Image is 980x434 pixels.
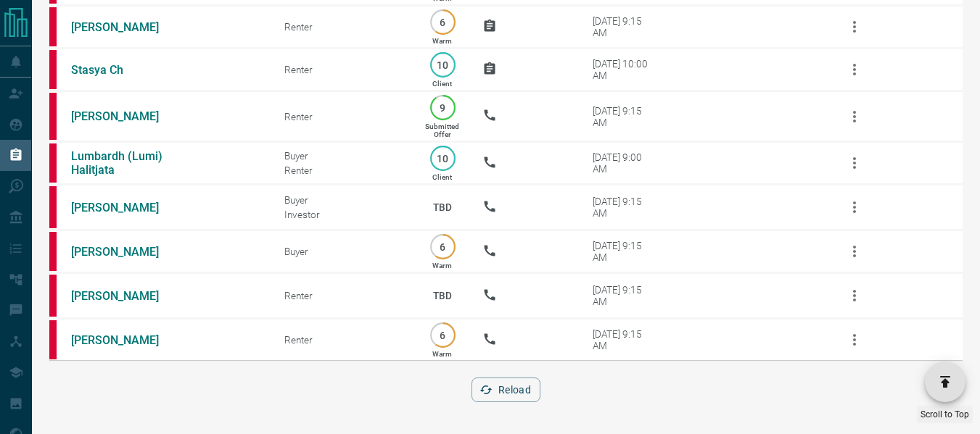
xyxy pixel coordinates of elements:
[71,109,180,123] a: [PERSON_NAME]
[284,290,403,301] div: Renter
[593,105,654,128] div: [DATE] 9:15 AM
[593,15,654,38] div: [DATE] 9:15 AM
[71,201,180,214] a: [PERSON_NAME]
[424,188,461,227] p: TBD
[437,330,448,341] p: 6
[432,37,452,45] p: Warm
[432,350,452,358] p: Warm
[71,289,180,303] a: [PERSON_NAME]
[284,21,403,33] div: Renter
[593,58,654,81] div: [DATE] 10:00 AM
[284,64,403,75] div: Renter
[49,275,57,317] div: property.ca
[49,143,57,183] div: property.ca
[472,377,540,402] button: Reload
[437,241,448,252] p: 6
[432,80,452,88] p: Client
[593,151,654,175] div: [DATE] 9:00 AM
[71,149,180,177] a: Lumbardh (Lumi) Halitjata
[49,7,57,46] div: property.ca
[437,59,448,70] p: 10
[437,153,448,164] p: 10
[424,276,461,315] p: TBD
[593,328,654,351] div: [DATE] 9:15 AM
[284,246,403,257] div: Buyer
[284,194,403,206] div: Buyer
[432,262,452,270] p: Warm
[921,409,969,420] span: Scroll to Top
[71,245,180,259] a: [PERSON_NAME]
[593,196,654,219] div: [DATE] 9:15 AM
[437,17,448,28] p: 6
[71,20,180,34] a: [PERSON_NAME]
[284,209,403,220] div: Investor
[284,150,403,162] div: Buyer
[437,102,448,113] p: 9
[71,333,180,347] a: [PERSON_NAME]
[49,186,57,228] div: property.ca
[284,111,403,122] div: Renter
[593,240,654,263] div: [DATE] 9:15 AM
[284,334,403,346] div: Renter
[432,173,452,181] p: Client
[425,122,459,138] p: Submitted Offer
[71,63,180,77] a: Stasya Ch
[49,93,57,140] div: property.ca
[49,320,57,359] div: property.ca
[593,284,654,307] div: [DATE] 9:15 AM
[284,164,403,176] div: Renter
[49,232,57,271] div: property.ca
[49,50,57,89] div: property.ca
